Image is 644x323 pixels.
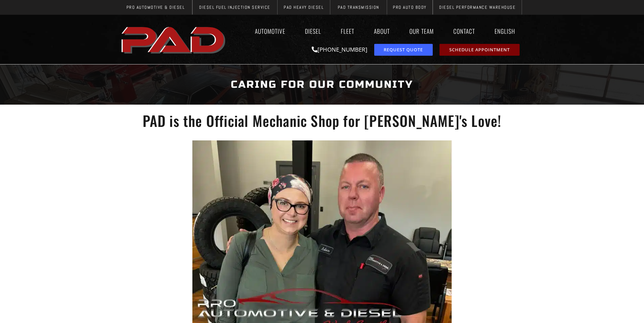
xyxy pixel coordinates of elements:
[119,21,229,58] a: pro automotive and diesel home page
[393,5,427,9] span: Pro Auto Body
[119,108,525,134] h2: PAD is the Official Mechanic Shop for [PERSON_NAME]'s Love!
[439,44,520,56] a: schedule repair or service appointment
[334,23,361,39] a: Fleet
[488,23,525,39] a: English
[199,5,270,9] span: Diesel Fuel Injection Service
[284,5,324,9] span: PAD Heavy Diesel
[229,23,525,39] nav: Menu
[123,72,522,97] h1: Caring for Our Community
[384,48,423,52] span: Request Quote
[374,44,433,56] a: request a service or repair quote
[367,23,396,39] a: About
[449,48,510,52] span: Schedule Appointment
[126,5,185,9] span: Pro Automotive & Diesel
[312,46,367,53] a: [PHONE_NUMBER]
[439,5,516,9] span: Diesel Performance Warehouse
[403,23,440,39] a: Our Team
[338,5,379,9] span: PAD Transmission
[248,23,292,39] a: Automotive
[447,23,481,39] a: Contact
[119,21,229,58] img: The image shows the word "PAD" in bold, red, uppercase letters with a slight shadow effect.
[299,23,328,39] a: Diesel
